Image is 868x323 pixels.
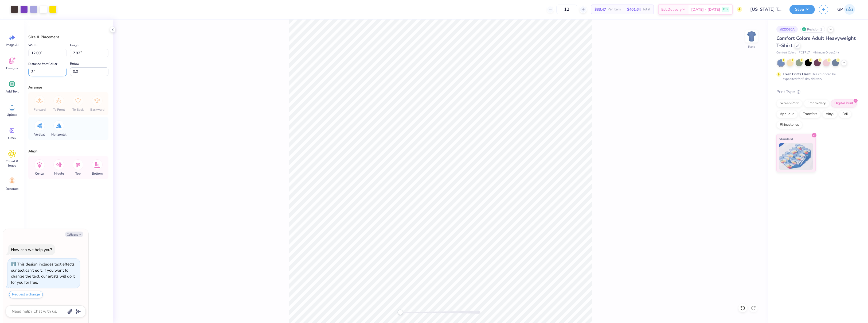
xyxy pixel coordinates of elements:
[70,42,80,48] label: Height
[776,26,798,33] div: # 523080A
[28,84,108,90] div: Arrange
[3,159,21,168] span: Clipart & logos
[556,5,577,14] input: – –
[595,7,606,12] span: $33.47
[6,89,18,94] span: Add Text
[92,171,103,176] span: Bottom
[748,44,755,49] div: Back
[691,7,720,12] span: [DATE] - [DATE]
[822,110,837,118] div: Vinyl
[608,7,621,12] span: Per Item
[8,136,16,140] span: Greek
[783,72,811,76] strong: Fresh Prints Flash:
[6,43,18,47] span: Image AI
[75,171,81,176] span: Top
[70,60,79,67] label: Rotate
[34,132,45,137] span: Vertical
[54,171,64,176] span: Middle
[789,5,815,14] button: Save
[65,232,83,237] button: Collapse
[779,136,793,142] span: Standard
[779,143,813,170] img: Standard
[398,310,403,315] div: Accessibility label
[28,61,57,67] label: Distance from Collar
[783,72,849,81] div: This color can be expedited for 5 day delivery.
[11,262,75,285] div: This design includes text effects our tool can't edit. If you want to change the text, our artist...
[661,7,682,12] span: Est. Delivery
[746,31,757,42] img: Back
[776,110,798,118] div: Applique
[6,66,18,70] span: Designs
[776,35,856,49] span: Comfort Colors Adult Heavyweight T-Shirt
[844,4,855,15] img: Germaine Penalosa
[35,171,44,176] span: Center
[799,110,821,118] div: Transfers
[627,7,641,12] span: $401.64
[776,99,802,107] div: Screen Print
[799,51,810,55] span: # C1717
[6,187,18,191] span: Decorate
[839,110,851,118] div: Foil
[28,148,108,154] div: Align
[776,51,796,55] span: Comfort Colors
[813,51,839,55] span: Minimum Order: 24 +
[837,6,843,13] span: GP
[642,7,650,12] span: Total
[746,4,785,15] input: Untitled Design
[51,132,67,137] span: Horizontal
[831,99,857,107] div: Digital Print
[776,121,802,129] div: Rhinestones
[776,89,857,95] div: Print Type
[800,26,825,33] div: Revision 1
[835,4,857,15] a: GP
[723,7,728,11] span: Free
[7,113,17,117] span: Upload
[804,99,829,107] div: Embroidery
[28,42,37,48] label: Width
[28,34,108,40] div: Size & Placement
[11,247,52,252] div: How can we help you?
[9,291,43,298] button: Request a change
